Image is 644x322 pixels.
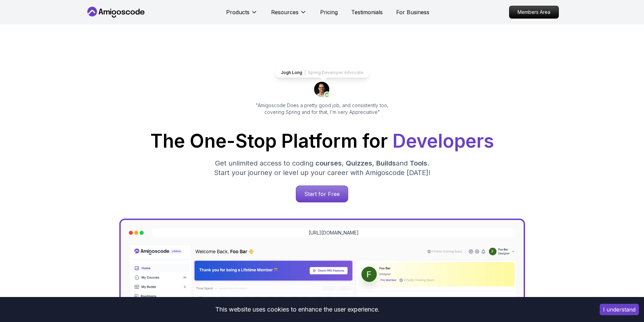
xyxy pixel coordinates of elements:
[296,185,348,202] a: Start for Free
[226,8,258,22] button: Products
[5,302,590,317] div: This website uses cookies to enhance the user experience.
[281,70,302,75] p: Jogh Long
[392,130,494,152] span: Developers
[315,159,342,167] span: courses
[314,82,330,98] img: josh long
[410,159,427,167] span: Tools
[396,8,429,16] a: For Business
[296,186,348,202] p: Start for Free
[271,8,299,16] p: Resources
[320,8,338,16] a: Pricing
[351,8,383,16] a: Testimonials
[309,229,359,236] a: [URL][DOMAIN_NAME]
[346,159,372,167] span: Quizzes
[91,132,553,150] h1: The One-Stop Platform for
[308,70,363,75] p: Spring Developer Advocate
[209,158,436,177] p: Get unlimited access to coding , , and . Start your journey or level up your career with Amigosco...
[226,8,249,16] p: Products
[509,6,558,18] p: Members Area
[246,102,398,116] p: "Amigoscode Does a pretty good job, and consistently too, covering Spring and for that, I'm very ...
[600,304,639,315] button: Accept cookies
[509,6,559,19] a: Members Area
[376,159,396,167] span: Builds
[271,8,307,22] button: Resources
